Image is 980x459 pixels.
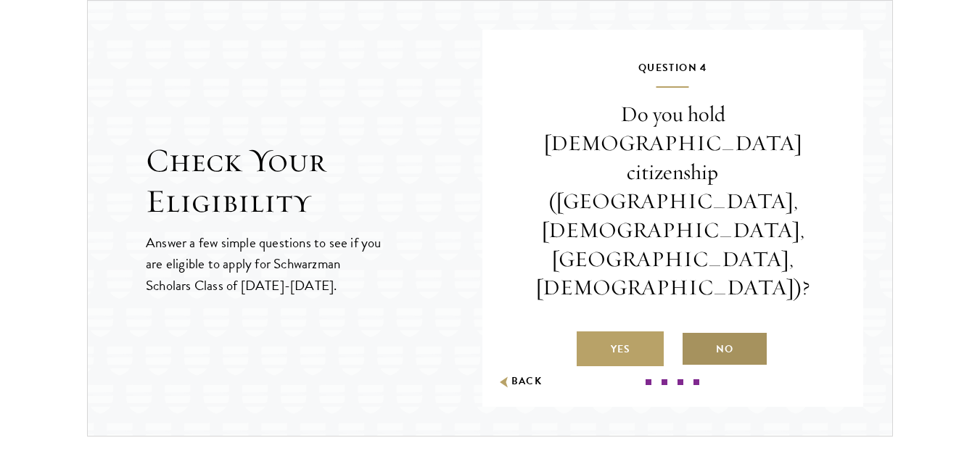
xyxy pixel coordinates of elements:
[681,331,768,366] label: No
[497,374,543,389] button: Back
[146,232,383,295] p: Answer a few simple questions to see if you are eligible to apply for Schwarzman Scholars Class o...
[146,141,482,222] h2: Check Your Eligibility
[526,59,820,88] h5: Question 4
[526,100,820,302] p: Do you hold [DEMOGRAPHIC_DATA] citizenship ([GEOGRAPHIC_DATA], [DEMOGRAPHIC_DATA], [GEOGRAPHIC_DA...
[577,331,664,366] label: Yes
